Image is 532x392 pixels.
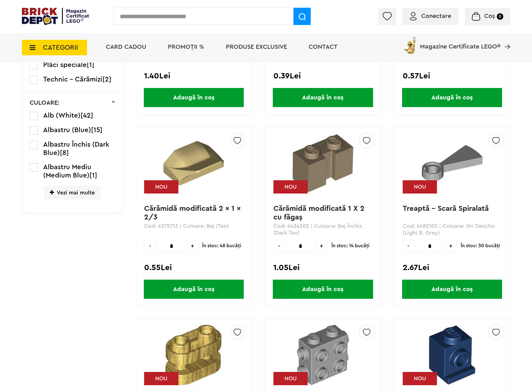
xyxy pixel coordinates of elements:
[420,35,501,50] span: Magazine Certificate LEGO®
[395,88,509,107] a: Adaugă în coș
[284,133,361,194] img: Cărămidă modificată 1 X 2 cu făgaş
[144,372,178,385] div: NOU
[445,240,457,252] span: +
[144,180,178,194] div: NOU
[403,223,502,236] p: Cod: 6482105 | Culoare: Gri Deschis (Light B. Grey)
[91,127,102,133] span: [15]
[461,240,500,252] span: În stoc: 30 bucăţi
[136,280,251,299] a: Adaugă în coș
[402,88,502,107] span: Adaugă în coș
[403,264,502,272] div: 2.67Lei
[144,240,156,252] span: -
[43,44,78,51] span: CATEGORII
[273,223,372,236] p: Cod: 6434305 | Culoare: Bej Închis (Dark Tan)
[403,240,414,252] span: -
[106,44,146,50] a: Card Cadou
[414,325,491,385] img: Cărămidă modificată 1 X 1
[144,223,243,236] p: Cod: 6375713 | Culoare: Bej (Tan)
[43,127,91,133] span: Albastru (Blue)
[226,44,287,50] a: Produse exclusive
[60,149,69,156] span: [8]
[202,240,241,252] span: În stoc: 48 bucăţi
[144,205,243,221] a: Cărămidă modificată 2 x 1 x 2/3
[421,13,451,19] span: Conectare
[266,88,380,107] a: Adaugă în coș
[403,72,502,80] div: 0.57Lei
[44,186,101,199] span: Vezi mai multe
[273,180,308,194] div: NOU
[273,372,308,385] div: NOU
[266,280,380,299] a: Adaugă în coș
[497,13,503,20] small: 0
[144,280,244,299] span: Adaugă în coș
[410,13,451,19] a: Conectare
[89,172,97,179] span: [1]
[43,112,81,119] span: Alb (White)
[87,61,94,68] span: [1]
[43,141,109,156] span: Albastru Închis (Dark Blue)
[81,112,93,119] span: [42]
[155,133,232,194] img: Cărămidă modificată 2 x 1 x 2/3
[501,35,510,42] a: Magazine Certificate LEGO®
[403,180,437,194] div: NOU
[395,280,509,299] a: Adaugă în coș
[273,205,367,221] a: Cărămidă modificată 1 X 2 cu făgaş
[402,280,502,299] span: Adaugă în coș
[144,88,244,107] span: Adaugă în coș
[273,88,373,107] span: Adaugă în coș
[43,164,91,179] span: Albastru Mediu (Medium Blue)
[414,133,491,194] img: Treaptă - Scară Spiralată
[403,205,489,212] a: Treaptă - Scară Spiralată
[284,325,361,385] img: Cărămidă modificată 1 X 2 X 1 2/3 cu knoburi pe 3 laturi
[168,44,204,50] a: PROMOȚII %
[309,44,338,50] a: Contact
[43,61,87,68] span: Plăci speciale
[43,76,102,83] span: Technic - Cărămizi
[273,72,372,80] div: 0.39Lei
[102,76,111,83] span: [2]
[273,264,372,272] div: 1.05Lei
[144,264,243,272] div: 0.55Lei
[30,100,60,106] p: CULOARE:
[403,372,437,385] div: NOU
[484,13,495,19] span: Coș
[144,72,243,80] div: 1.40Lei
[136,88,251,107] a: Adaugă în coș
[331,240,369,252] span: În stoc: 14 bucăţi
[273,240,285,252] span: -
[155,325,232,385] img: Cărămidă rotunjită 1 X 2
[273,280,373,299] span: Adaugă în coș
[316,240,327,252] span: +
[187,240,198,252] span: +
